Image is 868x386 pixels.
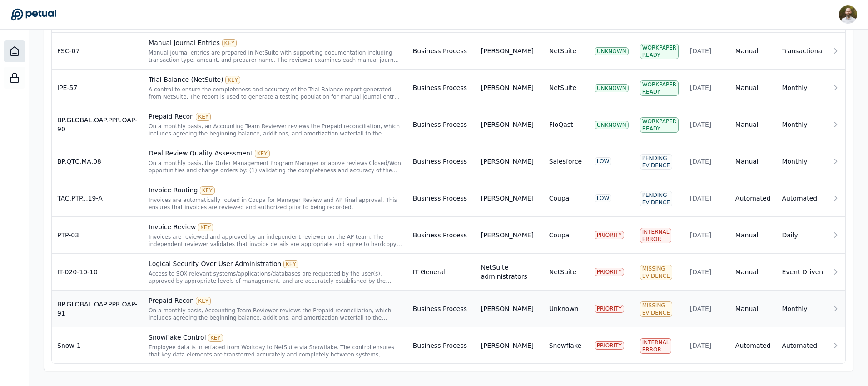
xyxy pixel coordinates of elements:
div: Internal Error [640,228,672,243]
div: KEY [225,76,240,84]
a: Dashboard [4,40,25,62]
td: IPE-57 [52,70,143,106]
div: NetSuite administrators [481,263,538,281]
td: Business Process [407,70,476,106]
div: [DATE] [690,194,724,203]
div: Prepaid Recon [149,112,402,121]
div: Invoice Routing [149,185,402,195]
div: Access to SOX relevant systems/applications/databases are requested by the user(s), approved by a... [149,270,402,285]
td: Business Process [407,217,476,254]
div: Pending Evidence [640,191,672,206]
td: Manual [730,217,777,254]
td: Manual [730,143,777,180]
td: Business Process [407,143,476,180]
td: IT General [407,254,476,291]
td: Monthly [776,291,829,327]
td: Automated [776,327,829,364]
div: Logical Security Over User Administration [149,259,402,268]
div: Snowflake [549,341,581,350]
div: [PERSON_NAME] [481,231,534,240]
div: On a monthly basis, the Order Management Program Manager or above reviews Closed/Won opportunitie... [149,160,402,174]
div: Coupa [549,231,570,240]
td: Daily [776,217,829,254]
div: [DATE] [690,83,724,92]
div: KEY [196,113,211,121]
td: Business Process [407,33,476,70]
div: On a monthly basis, Accounting Team Reviewer reviews the Prepaid reconciliation, which includes a... [149,307,402,321]
div: Pending Evidence [640,154,672,170]
div: LOW [595,157,612,165]
div: PRIORITY [595,231,624,239]
div: Invoices are reviewed and approved by an independent reviewer on the AP team. The independent rev... [149,233,402,248]
div: [DATE] [690,46,724,55]
div: KEY [222,39,237,47]
div: [PERSON_NAME] [481,341,534,350]
td: BP.QTC.MA.08 [52,143,143,180]
div: UNKNOWN [595,84,629,92]
td: Business Process [407,180,476,217]
td: Transactional [776,33,829,70]
div: Workpaper Ready [640,80,679,96]
div: Snowflake Control [149,333,402,342]
td: Snow-1 [52,327,143,364]
div: Workpaper Ready [640,44,679,59]
td: FSC-07 [52,33,143,70]
td: BP.GLOBAL.OAP.PPR.OAP-91 [52,291,143,327]
div: [DATE] [690,157,724,166]
div: PRIORITY [595,305,624,313]
div: KEY [196,297,211,305]
div: LOW [595,194,612,202]
div: A control to ensure the completeness and accuracy of the Trial Balance report generated from NetS... [149,86,402,100]
div: Prepaid Recon [149,296,402,305]
div: [PERSON_NAME] [481,304,534,313]
div: Missing Evidence [640,301,672,317]
div: [PERSON_NAME] [481,46,534,55]
td: Business Process [407,291,476,327]
div: KEY [208,334,223,342]
div: [DATE] [690,341,724,350]
td: PTP-03 [52,217,143,254]
div: Trial Balance (NetSuite) [149,75,402,84]
div: NetSuite [549,267,576,276]
div: Deal Review Quality Assessment [149,149,402,158]
td: TAC.PTP...19-A [52,180,143,217]
td: Automated [730,180,777,217]
td: Manual [730,106,777,143]
td: Monthly [776,70,829,106]
a: Go to Dashboard [11,8,56,21]
div: Coupa [549,194,570,203]
div: Employee data is interfaced from Workday to NetSuite via Snowflake. The control ensures that key ... [149,344,402,358]
div: [PERSON_NAME] [481,157,534,166]
div: KEY [200,186,215,195]
td: Business Process [407,106,476,143]
td: Manual [730,254,777,291]
div: Invoices are automatically routed in Coupa for Manager Review and AP Final approval. This ensures... [149,196,402,211]
td: Automated [776,180,829,217]
td: BP.GLOBAL.OAP.PPR.OAP-90 [52,106,143,143]
div: UNKNOWN [595,121,629,129]
a: SOC [4,67,25,89]
td: Monthly [776,106,829,143]
div: PRIORITY [595,341,624,350]
div: NetSuite [549,46,576,55]
td: Monthly [776,143,829,180]
div: [PERSON_NAME] [481,83,534,92]
div: Manual journal entries are prepared in NetSuite with supporting documentation including transacti... [149,49,402,64]
div: KEY [283,260,298,268]
div: KEY [255,150,270,158]
td: Business Process [407,327,476,364]
div: NetSuite [549,83,576,92]
div: KEY [198,223,213,231]
div: [DATE] [690,267,724,276]
td: Event Driven [776,254,829,291]
div: [DATE] [690,304,724,313]
div: [PERSON_NAME] [481,194,534,203]
div: Salesforce [549,157,582,166]
img: David Coulombe [839,5,857,24]
div: [DATE] [690,120,724,129]
td: Automated [730,327,777,364]
div: On a monthly basis, an Accounting Team Reviewer reviews the Prepaid reconciliation, which include... [149,123,402,137]
div: [PERSON_NAME] [481,120,534,129]
div: Internal Error [640,338,672,354]
div: PRIORITY [595,268,624,276]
